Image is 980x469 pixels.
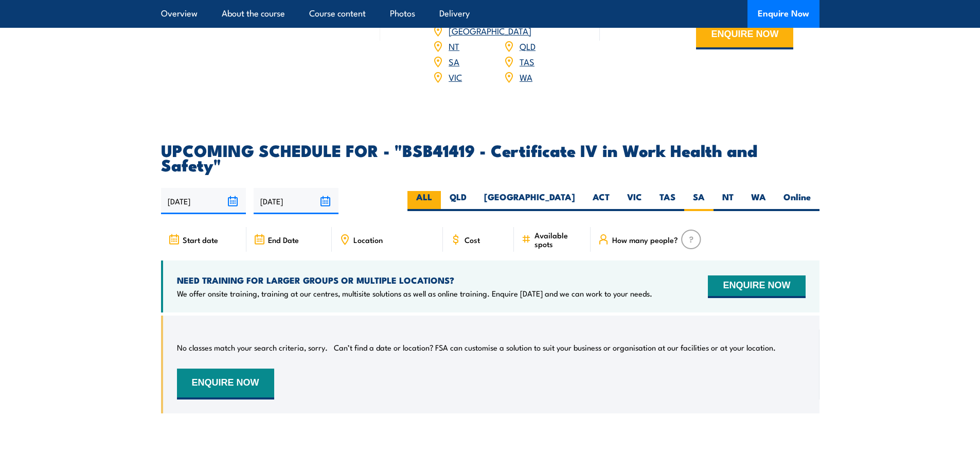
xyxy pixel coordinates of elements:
[449,71,462,83] a: VIC
[714,191,742,211] label: NT
[161,143,819,171] h2: UPCOMING SCHEDULE FOR - "BSB41419 - Certificate IV in Work Health and Safety"
[449,55,459,67] a: SA
[520,55,534,67] a: TAS
[475,191,584,211] label: [GEOGRAPHIC_DATA]
[177,369,274,399] button: ENQUIRE NOW
[742,191,775,211] label: WA
[520,71,532,83] a: WA
[684,191,714,211] label: SA
[612,235,678,244] span: How many people?
[161,188,246,214] input: From date
[407,191,441,211] label: ALL
[708,275,805,298] button: ENQUIRE NOW
[268,235,299,244] span: End Date
[177,342,328,353] p: No classes match your search criteria, sorry.
[618,191,651,211] label: VIC
[183,235,218,244] span: Start date
[441,191,475,211] label: QLD
[465,235,480,244] span: Cost
[353,235,383,244] span: Location
[651,191,684,211] label: TAS
[449,40,459,52] a: NT
[254,188,338,214] input: To date
[534,231,583,248] span: Available spots
[696,22,793,49] button: ENQUIRE NOW
[177,274,652,286] h4: NEED TRAINING FOR LARGER GROUPS OR MULTIPLE LOCATIONS?
[584,191,618,211] label: ACT
[334,342,776,353] p: Can’t find a date or location? FSA can customise a solution to suit your business or organisation...
[449,24,531,37] a: [GEOGRAPHIC_DATA]
[177,288,652,299] p: We offer onsite training, training at our centres, multisite solutions as well as online training...
[775,191,819,211] label: Online
[520,40,536,52] a: QLD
